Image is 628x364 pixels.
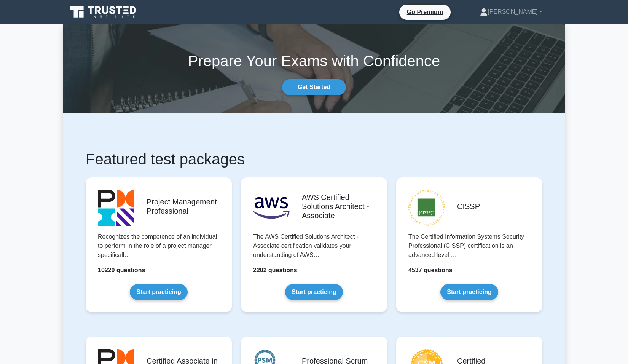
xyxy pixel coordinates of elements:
h1: Prepare Your Exams with Confidence [63,52,565,70]
a: Start practicing [130,284,187,300]
a: [PERSON_NAME] [462,4,561,19]
a: Start practicing [440,284,498,300]
h1: Featured test packages [86,150,542,168]
a: Get Started [282,79,346,95]
a: Start practicing [285,284,343,300]
a: Go Premium [402,7,448,17]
